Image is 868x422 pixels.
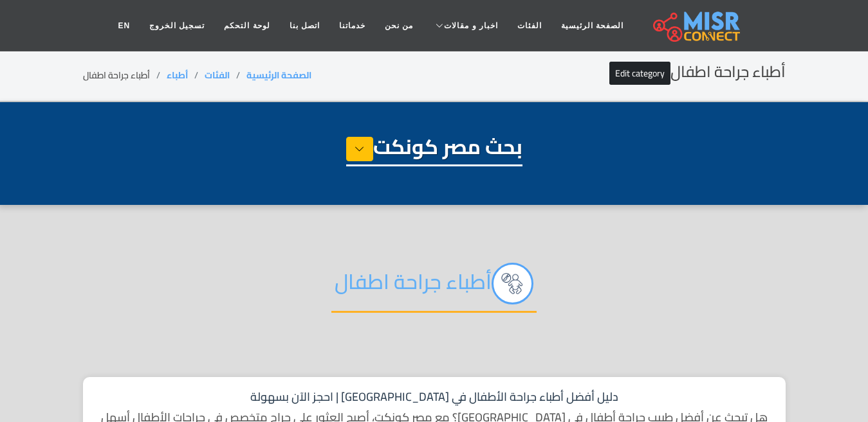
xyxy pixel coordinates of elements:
a: الفئات [508,13,551,38]
h2: أطباء جراحة اطفال [609,63,786,82]
img: xPkz71ykf1BHI0iE4Gey.png [492,263,533,304]
a: اخبار و مقالات [423,13,508,38]
li: أطباء جراحة اطفال [83,69,167,82]
a: تسجيل الخروج [140,13,214,38]
a: الصفحة الرئيسية [246,67,311,84]
a: لوحة التحكم [214,13,279,38]
span: اخبار و مقالات [444,20,498,31]
a: Edit category [609,62,670,85]
h1: بحث مصر كونكت [346,134,522,166]
a: اتصل بنا [280,13,329,38]
a: من نحن [375,13,423,38]
a: EN [108,13,140,38]
a: الصفحة الرئيسية [551,13,633,38]
h1: دليل أفضل أطباء جراحة الأطفال في [GEOGRAPHIC_DATA] | احجز الآن بسهولة [96,390,773,404]
img: main.misr_connect [653,10,739,42]
h2: أطباء جراحة اطفال [331,263,537,313]
a: الفئات [205,67,230,84]
a: خدماتنا [329,13,375,38]
a: أطباء [167,67,188,84]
